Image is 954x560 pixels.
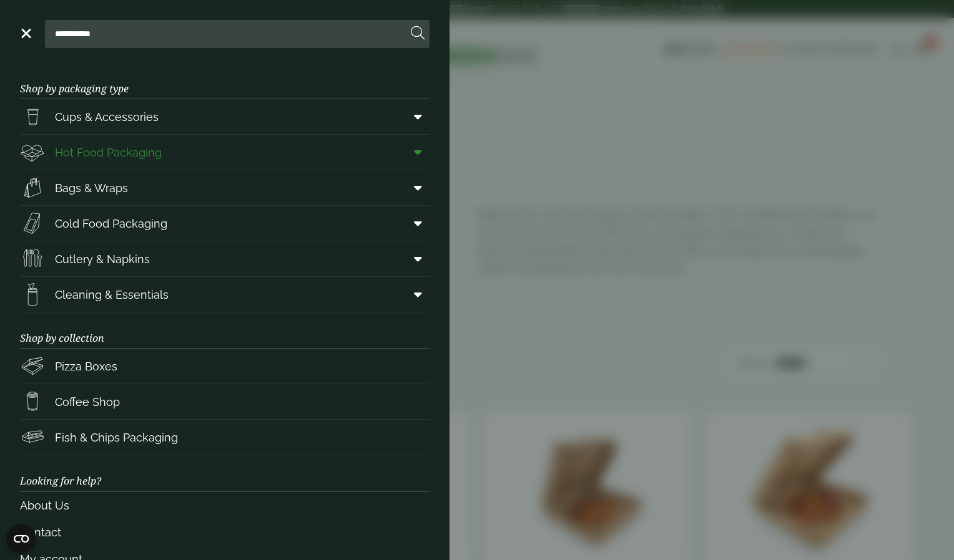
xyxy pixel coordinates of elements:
span: Pizza Boxes [55,358,117,375]
span: Cups & Accessories [55,109,159,125]
span: Bags & Wraps [55,180,128,196]
img: HotDrink_paperCup.svg [20,389,45,414]
a: Hot Food Packaging [20,135,430,170]
span: Cleaning & Essentials [55,286,169,303]
a: Cutlery & Napkins [20,241,430,276]
a: Cleaning & Essentials [20,277,430,312]
span: Hot Food Packaging [55,144,162,161]
a: Fish & Chips Packaging [20,420,430,455]
a: Contact [20,519,430,546]
a: About Us [20,492,430,519]
a: Coffee Shop [20,384,430,419]
img: FishNchip_box.svg [20,425,45,450]
img: Cutlery.svg [20,246,45,271]
span: Coffee Shop [55,393,120,410]
span: Cutlery & Napkins [55,251,150,268]
a: Pizza Boxes [20,349,430,384]
img: Sandwich_box.svg [20,211,45,236]
img: Deli_box.svg [20,140,45,165]
img: Paper_carriers.svg [20,175,45,200]
span: Cold Food Packaging [55,215,167,232]
h3: Looking for help? [20,455,430,491]
span: Fish & Chips Packaging [55,429,178,446]
h3: Shop by collection [20,312,430,349]
a: Cold Food Packaging [20,206,430,241]
img: PintNhalf_cup.svg [20,104,45,129]
h3: Shop by packaging type [20,63,430,99]
a: Cups & Accessories [20,99,430,134]
button: Open CMP widget [6,524,36,554]
img: Pizza_boxes.svg [20,354,45,379]
a: Bags & Wraps [20,170,430,205]
img: open-wipe.svg [20,282,45,307]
